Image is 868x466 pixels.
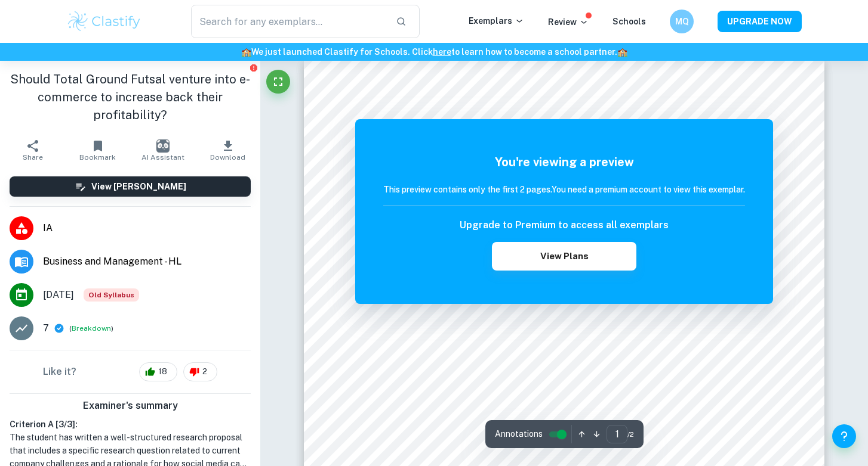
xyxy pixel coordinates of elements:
span: Annotations [495,428,543,440]
img: Clastify logo [66,10,142,33]
h5: You're viewing a preview [383,153,745,171]
span: AI Assistant [141,153,184,161]
button: Help and Feedback [832,424,856,448]
h6: Examiner's summary [5,399,256,413]
span: Share [23,153,43,161]
img: AI Assistant [156,139,170,153]
span: 2 [196,366,214,378]
span: 🏫 [617,47,627,57]
span: Bookmark [79,153,116,161]
h6: Upgrade to Premium to access all exemplars [460,218,669,232]
p: Exemplars [469,14,524,27]
span: ( ) [69,323,113,334]
a: Schools [612,17,646,26]
button: Report issue [249,63,258,72]
button: MQ [670,10,694,33]
span: Download [210,153,245,161]
button: AI Assistant [130,133,195,167]
h1: Should Total Ground Futsal venture into e-commerce to increase back their profitability? [10,70,251,124]
button: Download [195,133,260,167]
button: View Plans [492,242,636,271]
button: View [PERSON_NAME] [10,176,251,197]
button: Fullscreen [266,70,290,94]
span: Old Syllabus [84,288,139,302]
h6: MQ [675,15,689,28]
a: here [433,47,451,57]
h6: We just launched Clastify for Schools. Click to learn how to become a school partner. [2,45,866,58]
button: Bookmark [65,133,130,167]
span: 18 [152,366,174,378]
div: Starting from the May 2024 session, the Business IA requirements have changed. It's OK to refer t... [84,288,139,302]
h6: This preview contains only the first 2 pages. You need a premium account to view this exemplar. [383,183,745,196]
p: Review [548,15,589,29]
span: / 2 [627,429,634,440]
input: Search for any exemplars... [191,5,386,38]
span: IA [43,221,251,235]
h6: Like it? [43,365,76,379]
h6: View [PERSON_NAME] [91,180,186,193]
span: 🏫 [241,47,251,57]
p: 7 [43,321,49,335]
h6: Criterion A [ 3 / 3 ]: [10,418,251,431]
span: Business and Management - HL [43,254,251,269]
button: Breakdown [72,323,111,334]
span: [DATE] [43,288,74,302]
button: UPGRADE NOW [718,11,802,32]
